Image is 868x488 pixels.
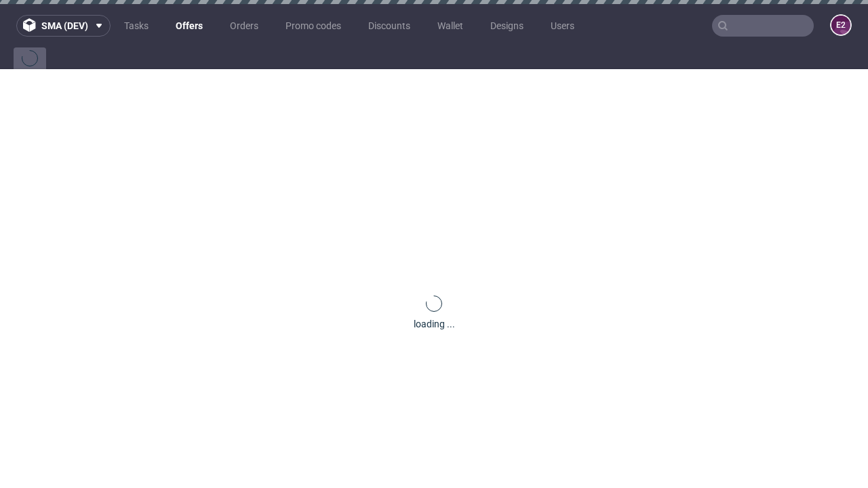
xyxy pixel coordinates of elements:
[360,15,418,37] a: Discounts
[831,16,850,35] figcaption: e2
[277,15,349,37] a: Promo codes
[16,15,111,37] button: sma (dev)
[429,15,471,37] a: Wallet
[414,317,455,331] div: loading ...
[167,15,211,37] a: Offers
[542,15,583,37] a: Users
[222,15,267,37] a: Orders
[41,21,88,30] span: sma (dev)
[482,15,532,37] a: Designs
[116,15,157,37] a: Tasks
